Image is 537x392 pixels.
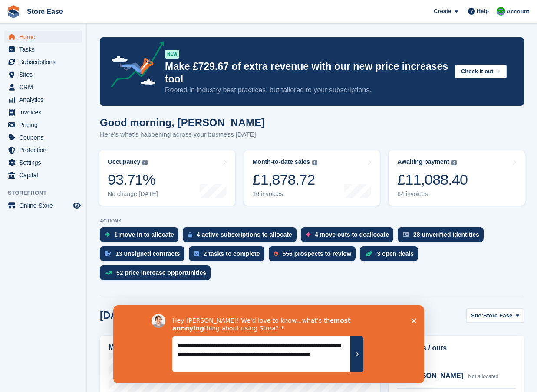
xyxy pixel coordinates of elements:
button: Site: Store Ease [466,308,524,323]
a: 13 unsigned contracts [100,246,189,265]
p: ACTIONS [100,218,524,224]
span: Pricing [19,119,71,131]
div: [DATE] [397,359,516,366]
a: menu [4,199,82,212]
a: Store Ease [23,4,66,19]
span: CRM [19,81,71,93]
div: £1,878.72 [253,171,317,189]
span: Analytics [19,94,71,106]
p: Here's what's happening across your business [DATE] [100,130,265,140]
img: move_ins_to_allocate_icon-fdf77a2bb77ea45bf5b3d319d69a93e2d87916cf1d5bf7949dd705db3b84f3ca.svg [105,232,110,237]
span: Store Ease [483,311,512,320]
a: Awaiting payment £11,088.40 64 invoices [389,150,525,206]
span: Home [19,31,71,43]
span: [PERSON_NAME] [405,372,463,379]
div: 52 price increase opportunities [116,269,206,276]
div: 556 prospects to review [283,250,352,257]
a: menu [4,144,82,156]
a: menu [4,43,82,56]
div: 16 invoices [253,190,317,198]
img: prospect-51fa495bee0391a8d652442698ab0144808aea92771e9ea1ae160a38d050c398.svg [274,251,278,256]
img: active_subscription_to_allocate_icon-d502201f5373d7db506a760aba3b589e785aa758c864c3986d89f69b8ff3... [188,232,192,238]
a: menu [4,69,82,81]
img: price_increase_opportunities-93ffe204e8149a01c8c9dc8f82e8f89637d9d84a8eef4429ea346261dce0b2c0.svg [105,271,112,275]
span: Sites [19,69,71,81]
img: verify_identity-adf6edd0f0f0b5bbfe63781bf79b02c33cf7c696d77639b501bdc392416b5a36.svg [403,232,409,237]
img: move_outs_to_deallocate_icon-f764333ba52eb49d3ac5e1228854f67142a1ed5810a6f6cc68b1a99e826820c5.svg [306,232,310,237]
div: 4 active subscriptions to allocate [197,231,292,238]
img: price-adjustments-announcement-icon-8257ccfd72463d97f412b2fc003d46551f7dbcb40ab6d574587a9cd5c0d94... [104,41,165,91]
span: Site: [471,311,483,320]
p: Rooted in industry best practices, but tailored to your subscriptions. [165,85,448,95]
div: Awaiting payment [397,158,449,166]
div: £11,088.40 [397,171,468,189]
a: 2 tasks to complete [189,246,269,265]
img: icon-info-grey-7440780725fd019a000dd9b08b2336e03edf1995a4989e88bcd33f0948082b44.svg [142,160,148,165]
h2: Map [109,343,122,351]
div: 1 move in to allocate [114,231,174,238]
div: 2 tasks to complete [204,250,260,257]
a: menu [4,56,82,68]
a: menu [4,157,82,169]
div: 4 move outs to deallocate [315,231,389,238]
a: 1 move in to allocate [100,227,183,246]
span: Create [434,7,451,16]
span: Coupons [19,131,71,144]
h1: Good morning, [PERSON_NAME] [100,117,265,128]
a: menu [4,31,82,43]
a: 52 price increase opportunities [100,265,215,284]
span: Help [477,7,489,16]
a: 3 open deals [360,246,422,265]
div: Month-to-date sales [253,158,310,166]
a: 4 move outs to deallocate [301,227,398,246]
img: contract_signature_icon-13c848040528278c33f63329250d36e43548de30e8caae1d1a13099fd9432cc5.svg [105,251,111,256]
a: [PERSON_NAME] Not allocated [397,371,499,382]
div: 93.71% [108,171,158,189]
span: Online Store [19,199,71,212]
button: Check it out → [455,65,507,79]
div: 64 invoices [397,190,468,198]
h2: Move ins / outs [397,343,516,353]
img: icon-info-grey-7440780725fd019a000dd9b08b2336e03edf1995a4989e88bcd33f0948082b44.svg [312,160,317,165]
span: Protection [19,144,71,156]
a: 4 active subscriptions to allocate [183,227,301,246]
span: Tasks [19,43,71,56]
div: No change [DATE] [108,190,158,198]
span: Account [507,7,529,16]
div: 28 unverified identities [413,231,479,238]
div: Occupancy [108,158,140,166]
a: menu [4,81,82,93]
a: Month-to-date sales £1,878.72 16 invoices [244,150,380,206]
div: 3 open deals [377,250,414,257]
h2: [DATE] in Store Ease [100,310,199,321]
img: task-75834270c22a3079a89374b754ae025e5fb1db73e45f91037f5363f120a921f8.svg [194,251,199,256]
img: Neal Smitheringale [497,7,505,16]
span: Invoices [19,106,71,118]
img: deal-1b604bf984904fb50ccaf53a9ad4b4a5d6e5aea283cecdc64d6e3604feb123c2.svg [365,251,372,257]
img: stora-icon-8386f47178a22dfd0bd8f6a31ec36ba5ce8667c1dd55bd0f319d3a0aa187defe.svg [7,5,20,18]
a: Occupancy 93.71% No change [DATE] [99,150,235,206]
a: 28 unverified identities [398,227,488,246]
span: Settings [19,157,71,169]
p: Make £729.67 of extra revenue with our new price increases tool [165,60,448,85]
span: Storefront [8,189,86,197]
span: Subscriptions [19,56,71,68]
a: menu [4,119,82,131]
a: menu [4,106,82,118]
iframe: Survey by David from Stora [113,305,424,383]
a: 556 prospects to review [269,246,360,265]
a: Preview store [72,200,82,211]
img: icon-info-grey-7440780725fd019a000dd9b08b2336e03edf1995a4989e88bcd33f0948082b44.svg [451,160,457,165]
a: menu [4,94,82,106]
div: NEW [165,50,179,59]
div: 13 unsigned contracts [115,250,180,257]
a: menu [4,169,82,181]
a: menu [4,131,82,144]
span: Capital [19,169,71,181]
